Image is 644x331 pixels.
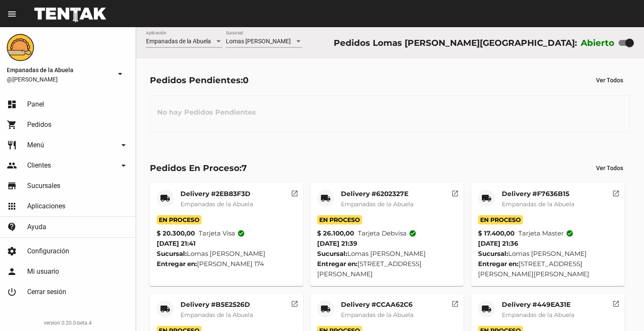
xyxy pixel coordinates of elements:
[317,260,357,268] strong: Entregar en:
[409,230,416,237] mat-icon: check_circle
[27,121,51,129] span: Pedidos
[7,287,17,297] mat-icon: power_settings_new
[7,266,17,277] mat-icon: person
[502,200,574,208] span: Empanadas de la Abuela
[150,73,249,87] div: Pedidos Pendientes:
[317,250,347,258] strong: Sucursal:
[481,193,492,203] mat-icon: local_shipping
[180,190,253,198] mat-card-title: Delivery #2EB83F3D
[291,299,298,306] mat-icon: open_in_new
[481,304,492,314] mat-icon: local_shipping
[146,38,211,45] span: Empanadas de la Abuela
[581,36,615,50] label: Abierto
[7,160,17,171] mat-icon: people
[7,181,17,191] mat-icon: store
[180,311,253,319] span: Empanadas de la Abuela
[478,260,518,268] strong: Entregar en:
[150,161,247,175] div: Pedidos En Proceso:
[341,300,413,309] mat-card-title: Delivery #CCAA62C6
[157,250,187,258] strong: Sucursal:
[317,259,457,279] div: [STREET_ADDRESS][PERSON_NAME]
[341,200,413,208] span: Empanadas de la Abuela
[478,249,618,259] div: Lomas [PERSON_NAME]
[612,188,620,196] mat-icon: open_in_new
[7,9,17,19] mat-icon: menu
[478,228,515,238] strong: $ 17.400,00
[118,160,129,171] mat-icon: arrow_drop_down
[358,228,416,238] span: Tarjeta debvisa
[7,140,17,150] mat-icon: restaurant
[27,247,69,255] span: Configuración
[596,77,623,84] span: Ver Todos
[27,182,60,190] span: Sucursales
[7,65,112,75] span: Empanadas de la Abuela
[502,311,574,319] span: Empanadas de la Abuela
[7,34,34,61] img: f0136945-ed32-4f7c-91e3-a375bc4bb2c5.png
[27,141,44,149] span: Menú
[226,38,291,45] span: Lomas [PERSON_NAME]
[317,215,362,224] span: En Proceso
[478,250,508,258] strong: Sucursal:
[243,75,249,85] span: 0
[518,228,574,238] span: Tarjeta master
[7,120,17,130] mat-icon: shopping_cart
[7,99,17,109] mat-icon: dashboard
[478,239,518,247] span: [DATE] 21:36
[451,299,459,306] mat-icon: open_in_new
[7,319,129,327] div: version 0.20.0-beta.4
[478,215,523,224] span: En Proceso
[317,228,354,238] strong: $ 26.100,00
[317,249,457,259] div: Lomas [PERSON_NAME]
[7,246,17,256] mat-icon: settings
[157,228,195,238] strong: $ 20.300,00
[608,297,636,323] iframe: chat widget
[157,239,196,247] span: [DATE] 21:41
[334,36,577,50] div: Pedidos Lomas [PERSON_NAME][GEOGRAPHIC_DATA]:
[157,259,296,269] div: [PERSON_NAME] 174
[566,230,574,237] mat-icon: check_circle
[157,249,296,259] div: Lomas [PERSON_NAME]
[451,188,459,196] mat-icon: open_in_new
[118,140,129,150] mat-icon: arrow_drop_down
[27,288,66,296] span: Cerrar sesión
[321,304,331,314] mat-icon: local_shipping
[160,193,170,203] mat-icon: local_shipping
[242,163,247,173] span: 7
[115,69,125,79] mat-icon: arrow_drop_down
[180,200,253,208] span: Empanadas de la Abuela
[180,300,253,309] mat-card-title: Delivery #B5E2526D
[478,259,618,279] div: [STREET_ADDRESS][PERSON_NAME][PERSON_NAME]
[157,215,202,224] span: En Proceso
[160,304,170,314] mat-icon: local_shipping
[596,165,623,171] span: Ver Todos
[27,100,44,109] span: Panel
[502,300,574,309] mat-card-title: Delivery #449EA31E
[27,223,46,231] span: Ayuda
[27,161,51,170] span: Clientes
[291,188,298,196] mat-icon: open_in_new
[199,228,245,238] span: Tarjeta visa
[7,222,17,232] mat-icon: contact_support
[157,260,197,268] strong: Entregar en:
[150,100,263,125] h3: No hay Pedidos Pendientes
[7,201,17,211] mat-icon: apps
[321,193,331,203] mat-icon: local_shipping
[237,230,245,237] mat-icon: check_circle
[341,311,413,319] span: Empanadas de la Abuela
[589,160,630,176] button: Ver Todos
[27,267,59,276] span: Mi usuario
[502,190,574,198] mat-card-title: Delivery #F7636B15
[7,75,112,84] span: @[PERSON_NAME]
[589,73,630,88] button: Ver Todos
[27,202,65,210] span: Aplicaciones
[317,239,357,247] span: [DATE] 21:39
[341,190,413,198] mat-card-title: Delivery #6202327E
